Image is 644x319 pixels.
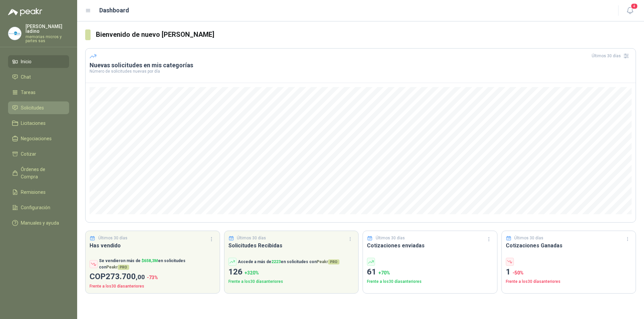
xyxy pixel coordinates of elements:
h1: Dashboard [99,6,129,15]
span: PRO [118,265,129,270]
span: 2223 [271,259,281,264]
span: + 320 % [245,270,259,275]
span: Tareas [21,89,36,96]
button: 4 [624,5,636,17]
span: 4 [631,3,638,9]
span: Configuración [21,204,50,211]
span: Remisiones [21,188,46,196]
a: Órdenes de Compra [8,163,69,183]
p: 1 [506,266,632,278]
span: + 70 % [378,270,390,275]
a: Chat [8,71,69,83]
span: Peakr [317,259,339,264]
p: Últimos 30 días [514,235,543,241]
h3: Has vendido [90,241,216,250]
span: Peakr [106,265,129,269]
a: Configuración [8,201,69,214]
span: Solicitudes [21,104,44,111]
h3: Cotizaciones enviadas [367,241,493,250]
img: Logo peakr [8,8,42,16]
a: Cotizar [8,148,69,160]
p: Últimos 30 días [98,235,127,241]
span: PRO [328,259,339,264]
span: Cotizar [21,150,36,158]
a: Negociaciones [8,132,69,145]
a: Remisiones [8,186,69,198]
span: 273.700 [106,272,145,281]
h3: Solicitudes Recibidas [228,241,355,250]
p: COP [90,270,216,283]
p: 61 [367,266,493,278]
span: Licitaciones [21,119,46,127]
p: Frente a los 30 días anteriores [506,278,632,285]
a: Manuales y ayuda [8,217,69,229]
p: Últimos 30 días [237,235,266,241]
span: $ 658,3M [142,258,158,263]
span: -50 % [513,270,524,275]
a: Tareas [8,86,69,99]
p: Frente a los 30 días anteriores [90,283,216,290]
p: Frente a los 30 días anteriores [228,278,355,285]
p: memorias micros y partes sas [25,35,69,43]
a: Licitaciones [8,117,69,130]
span: Órdenes de Compra [21,166,63,180]
h3: Bienvenido de nuevo [PERSON_NAME] [96,29,636,40]
p: Frente a los 30 días anteriores [367,278,493,285]
span: Negociaciones [21,135,52,142]
p: Se vendieron más de en solicitudes con [99,258,216,270]
p: 126 [228,266,355,278]
h3: Cotizaciones Ganadas [506,241,632,250]
p: Número de solicitudes nuevas por día [90,69,632,73]
a: Inicio [8,55,69,68]
div: Últimos 30 días [592,51,632,61]
h3: Nuevas solicitudes en mis categorías [90,61,632,69]
span: ,00 [136,273,145,281]
span: -73 % [147,275,158,280]
p: Accede a más de en solicitudes con [238,259,339,265]
span: Chat [21,73,31,81]
span: Inicio [21,58,32,65]
img: Company Logo [8,27,21,40]
p: [PERSON_NAME] ladino [25,24,69,33]
p: Últimos 30 días [376,235,405,241]
a: Solicitudes [8,101,69,114]
span: Manuales y ayuda [21,219,59,227]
